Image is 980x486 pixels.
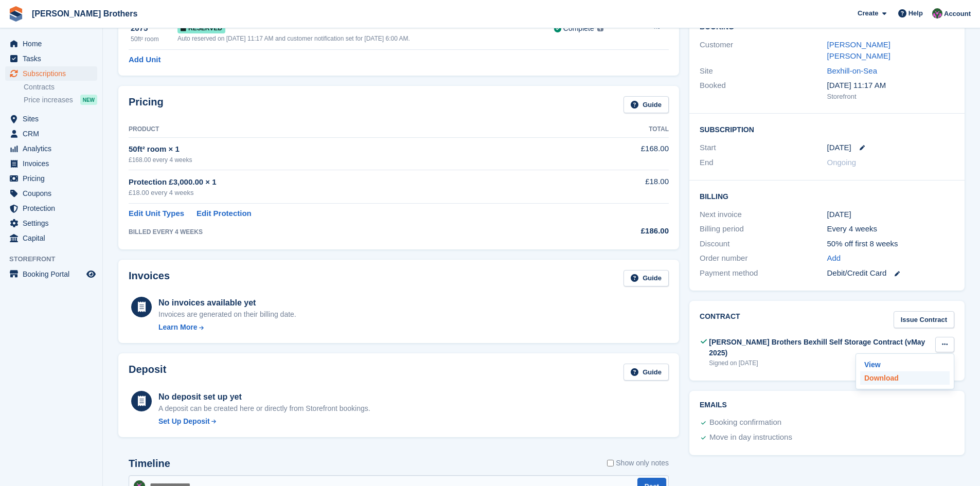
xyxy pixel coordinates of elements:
[5,51,97,66] a: menu
[129,188,569,198] div: £18.00 every 4 weeks
[23,127,84,141] span: CRM
[623,364,669,381] a: Guide
[5,216,97,230] a: menu
[700,253,827,264] div: Order number
[700,39,827,62] div: Customer
[129,458,170,470] h2: Timeline
[700,238,827,250] div: Discount
[700,401,954,409] h2: Emails
[569,170,669,204] td: £18.00
[23,156,84,171] span: Invoices
[827,142,851,154] time: 2025-09-05 00:00:00 UTC
[23,112,84,126] span: Sites
[607,458,669,469] label: Show only notes
[5,201,97,215] a: menu
[700,209,827,221] div: Next invoice
[700,157,827,169] div: End
[700,124,954,134] h2: Subscription
[23,141,84,156] span: Analytics
[158,416,210,427] div: Set Up Deposit
[129,96,164,113] h2: Pricing
[700,80,827,101] div: Booked
[709,337,935,358] div: [PERSON_NAME] Brothers Bexhill Self Storage Contract (vMay 2025)
[85,268,97,280] a: Preview store
[129,155,569,165] div: £168.00 every 4 weeks
[129,143,569,155] div: 50ft² room × 1
[700,65,827,77] div: Site
[5,231,97,245] a: menu
[129,270,170,287] h2: Invoices
[158,391,370,403] div: No deposit set up yet
[9,254,102,264] span: Storefront
[24,95,73,105] span: Price increases
[23,216,84,230] span: Settings
[23,51,84,66] span: Tasks
[129,208,184,220] a: Edit Unit Types
[23,231,84,245] span: Capital
[827,92,954,102] div: Storefront
[827,267,954,279] div: Debit/Credit Card
[24,94,97,105] a: Price increases NEW
[827,253,841,264] a: Add
[129,176,569,188] div: Protection £3,000.00 × 1
[158,322,296,333] a: Learn More
[700,142,827,154] div: Start
[908,8,923,19] span: Help
[129,364,166,381] h2: Deposit
[944,9,971,19] span: Account
[827,209,954,221] div: [DATE]
[563,23,594,34] div: Complete
[158,322,197,333] div: Learn More
[623,96,669,113] a: Guide
[860,358,950,371] a: View
[23,201,84,215] span: Protection
[709,358,935,368] div: Signed on [DATE]
[131,34,177,44] div: 50ft² room
[23,171,84,186] span: Pricing
[858,8,878,19] span: Create
[177,23,225,33] span: Reserved
[5,127,97,141] a: menu
[827,80,954,92] div: [DATE] 11:17 AM
[5,156,97,171] a: menu
[158,403,370,414] p: A deposit can be created here or directly from Storefront bookings.
[158,309,296,320] div: Invoices are generated on their billing date.
[5,186,97,201] a: menu
[129,54,161,66] a: Add Unit
[158,416,370,427] a: Set Up Deposit
[894,311,954,328] a: Issue Contract
[23,66,84,81] span: Subscriptions
[28,5,141,22] a: [PERSON_NAME] Brothers
[709,431,792,444] div: Move in day instructions
[5,267,97,281] a: menu
[131,23,177,34] div: 2075
[8,6,24,22] img: stora-icon-8386f47178a22dfd0bd8f6a31ec36ba5ce8667c1dd55bd0f319d3a0aa187defe.svg
[700,267,827,279] div: Payment method
[569,137,669,170] td: £168.00
[5,112,97,126] a: menu
[709,417,781,429] div: Booking confirmation
[827,66,878,75] a: Bexhill-on-Sea
[177,34,554,43] div: Auto reserved on [DATE] 11:17 AM and customer notification set for [DATE] 6:00 AM.
[700,223,827,235] div: Billing period
[129,121,569,138] th: Product
[932,8,942,19] img: Nick Wright
[700,311,740,328] h2: Contract
[5,141,97,156] a: menu
[23,37,84,51] span: Home
[24,82,97,92] a: Contracts
[5,37,97,51] a: menu
[5,171,97,186] a: menu
[129,227,569,237] div: BILLED EVERY 4 WEEKS
[623,270,669,287] a: Guide
[860,371,950,385] a: Download
[158,297,296,309] div: No invoices available yet
[827,223,954,235] div: Every 4 weeks
[80,95,97,105] div: NEW
[700,191,954,201] h2: Billing
[23,186,84,201] span: Coupons
[197,208,252,220] a: Edit Protection
[569,121,669,138] th: Total
[5,66,97,81] a: menu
